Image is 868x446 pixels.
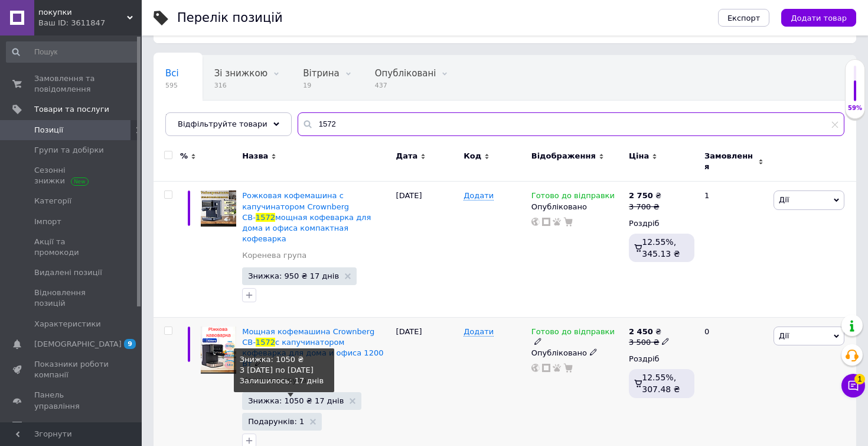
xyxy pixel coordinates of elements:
[727,14,761,22] span: Експорт
[704,151,755,172] span: Замовлення
[242,250,306,261] a: Коренева група
[629,218,694,229] div: Роздріб
[34,267,102,278] span: Видалені позиції
[629,354,694,364] div: Роздріб
[464,191,494,201] span: Додати
[240,354,328,387] div: Знижка: 1050 ₴ Залишилось: 17 днів
[642,237,680,258] span: 12.55%, 345.13 ₴
[214,68,267,79] span: Зі знижкою
[242,338,383,368] span: с капучинатором кофеварка для дома и офиса 1200 Вт
[38,7,127,18] span: покупки
[34,287,109,309] span: Відновлення позицій
[629,190,661,201] div: ₴
[178,119,267,128] span: Відфільтруйте товари
[165,68,179,79] span: Всі
[34,216,61,227] span: Імпорт
[201,190,236,226] img: Рожковая кофемашина с капучинатором Crownberg СВ-1572 мощная кофеварка для дома и офиса компактна...
[779,331,789,340] span: Дії
[303,81,339,90] span: 19
[629,202,661,212] div: 3 700 ₴
[34,145,104,156] span: Групи та добірки
[34,390,109,411] span: Панель управління
[34,421,65,432] span: Відгуки
[165,113,213,124] span: Приховані
[248,272,339,280] span: Знижка: 950 ₴ 17 днів
[201,327,236,374] img: Мощная кофемашина Crownberg СВ-1572 с капучинатором кофеварка для дома и офиса 1200 Вт
[531,348,623,358] div: Опубліковано
[256,213,275,222] span: 1572
[34,359,109,380] span: Показники роботи компанії
[464,151,481,161] span: Код
[629,337,670,348] div: 3 500 ₴
[256,338,275,347] span: 1572
[531,191,615,203] span: Готово до відправки
[242,327,374,347] span: Мощная кофемашина Crownberg СВ-
[531,151,596,161] span: Відображення
[34,339,122,350] span: [DEMOGRAPHIC_DATA]
[697,182,771,317] div: 1
[629,191,653,200] b: 2 750
[629,151,649,161] span: Ціна
[34,73,109,95] span: Замовлення та повідомлення
[38,18,142,28] div: Ваш ID: 3611847
[242,191,349,221] span: Рожковая кофемашина с капучинатором Crownberg СВ-
[298,112,844,136] input: Пошук по назві позиції, артикулу і пошуковим запитам
[779,195,789,204] span: Дії
[124,339,136,349] span: 9
[214,81,267,90] span: 316
[248,418,304,425] span: Подарунків: 1
[165,81,179,90] span: 595
[642,373,680,394] span: 12.55%, 307.48 ₴
[240,366,314,374] nobr: З [DATE] по [DATE]
[34,104,109,115] span: Товари та послуги
[464,327,494,337] span: Додати
[629,327,653,336] b: 2 450
[629,327,670,337] div: ₴
[846,104,864,112] div: 59%
[375,81,436,90] span: 437
[531,327,615,340] span: Готово до відправки
[375,68,436,79] span: Опубліковані
[34,237,109,258] span: Акції та промокоди
[177,12,283,24] div: Перелік позицій
[242,213,371,243] span: мощная кофеварка для дома и офиса компактная кофеварка
[34,196,71,206] span: Категорії
[781,9,856,27] button: Додати товар
[242,191,371,243] a: Рожковая кофемашина с капучинатором Crownberg СВ-1572мощная кофеварка для дома и офиса компактная...
[393,182,461,317] div: [DATE]
[180,151,188,161] span: %
[248,397,344,405] span: Знижка: 1050 ₴ 17 днів
[396,151,418,161] span: Дата
[34,319,101,329] span: Характеристики
[854,371,865,382] span: 1
[34,165,109,186] span: Сезонні знижки
[242,151,268,161] span: Назва
[303,68,339,79] span: Вітрина
[6,41,139,63] input: Пошук
[718,9,770,27] button: Експорт
[791,14,847,22] span: Додати товар
[34,125,63,135] span: Позиції
[841,374,865,397] button: Чат з покупцем1
[531,202,623,212] div: Опубліковано
[242,327,383,369] a: Мощная кофемашина Crownberg СВ-1572с капучинатором кофеварка для дома и офиса 1200 Вт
